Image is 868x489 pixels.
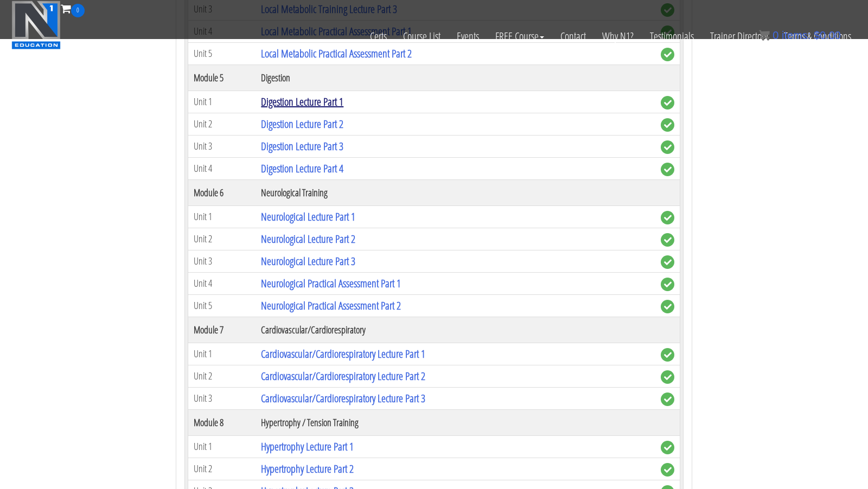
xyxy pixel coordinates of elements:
[256,179,655,205] th: Neurological Training
[642,17,702,55] a: Testimonials
[261,391,425,406] a: Cardiovascular/Cardiorespiratory Lecture Part 3
[188,205,256,228] td: Unit 1
[61,1,85,16] a: 0
[661,348,674,362] span: complete
[261,46,412,61] a: Local Metabolic Practical Assessment Part 2
[661,463,674,477] span: complete
[261,369,425,383] a: Cardiovascular/Cardiorespiratory Lecture Part 2
[362,17,395,55] a: Certs
[661,118,674,132] span: complete
[188,250,256,272] td: Unit 3
[188,294,256,317] td: Unit 5
[188,91,256,113] td: Unit 1
[395,17,449,55] a: Course List
[782,29,810,41] span: items:
[261,276,401,291] a: Neurological Practical Assessment Part 1
[759,30,770,41] img: icon11.png
[188,157,256,179] td: Unit 4
[261,298,401,313] a: Neurological Practical Assessment Part 2
[261,209,355,224] a: Neurological Lecture Part 1
[188,65,256,91] th: Module 5
[594,17,642,55] a: Why N1?
[261,439,354,454] a: Hypertrophy Lecture Part 1
[261,231,355,246] a: Neurological Lecture Part 2
[702,17,776,55] a: Trainer Directory
[188,135,256,157] td: Unit 3
[256,317,655,343] th: Cardiovascular/Cardiorespiratory
[188,343,256,365] td: Unit 1
[71,4,85,17] span: 0
[661,441,674,454] span: complete
[261,161,343,176] a: Digestion Lecture Part 4
[814,29,820,41] span: $
[188,228,256,250] td: Unit 2
[188,435,256,458] td: Unit 1
[261,346,425,361] a: Cardiovascular/Cardiorespiratory Lecture Part 1
[188,317,256,343] th: Module 7
[661,370,674,384] span: complete
[261,139,343,153] a: Digestion Lecture Part 3
[661,278,674,291] span: complete
[661,233,674,247] span: complete
[11,1,61,49] img: n1-education
[759,29,841,41] a: 0 items: $0.00
[256,65,655,91] th: Digestion
[661,163,674,176] span: complete
[188,458,256,480] td: Unit 2
[661,393,674,406] span: complete
[261,117,343,131] a: Digestion Lecture Part 2
[188,272,256,294] td: Unit 4
[661,140,674,154] span: complete
[449,17,487,55] a: Events
[261,461,354,476] a: Hypertrophy Lecture Part 2
[261,94,343,109] a: Digestion Lecture Part 1
[776,17,859,55] a: Terms & Conditions
[773,29,778,41] span: 0
[188,113,256,135] td: Unit 2
[661,300,674,313] span: complete
[188,179,256,205] th: Module 6
[256,409,655,435] th: Hypertrophy / Tension Training
[188,409,256,435] th: Module 8
[487,17,552,55] a: FREE Course
[661,96,674,110] span: complete
[661,255,674,269] span: complete
[552,17,594,55] a: Contact
[261,254,355,268] a: Neurological Lecture Part 3
[188,365,256,387] td: Unit 2
[188,387,256,409] td: Unit 3
[814,29,841,41] bdi: 0.00
[661,211,674,224] span: complete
